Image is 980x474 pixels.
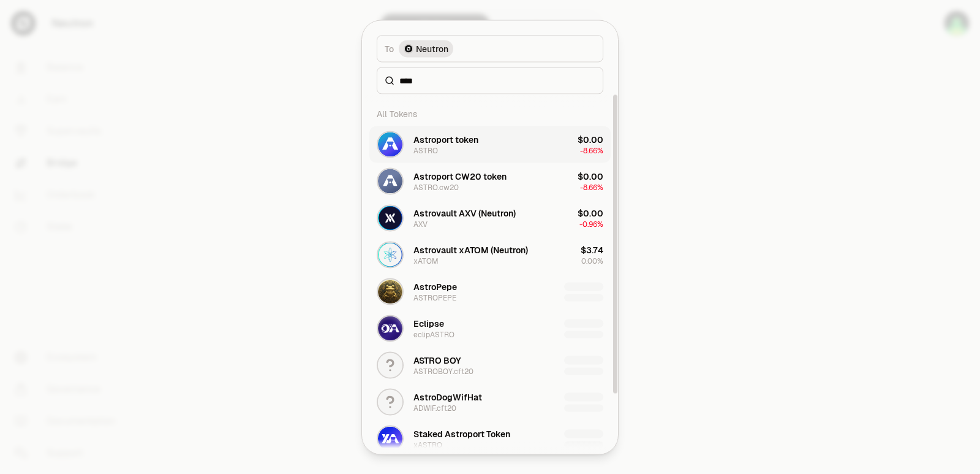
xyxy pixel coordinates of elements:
img: xATOM Logo [378,242,402,267]
span: 0.00% [581,256,603,266]
div: $0.00 [578,170,603,182]
button: AstroDogWifHatADWIF.cft20 [369,383,611,420]
img: Neutron Logo [405,45,412,52]
div: AXV [413,219,428,229]
div: xATOM [413,256,439,266]
div: AstroPepe [413,280,457,292]
div: AstroDogWifHat [413,391,482,403]
div: $0.00 [578,133,603,145]
button: ASTROPEPE LogoAstroPepeASTROPEPE [369,273,611,310]
div: ASTRO [413,145,438,155]
button: xASTRO LogoStaked Astroport TokenxASTRO [369,420,611,457]
div: xASTRO [413,440,442,449]
img: eclipASTRO Logo [378,316,402,340]
span: -8.66% [580,182,603,192]
div: ASTROBOY.cft20 [413,366,473,376]
div: Staked Astroport Token [413,427,510,440]
div: $3.74 [581,243,603,256]
div: $0.00 [578,207,603,219]
div: ASTRO.cw20 [413,182,459,192]
button: AXV LogoAstrovault AXV (Neutron)AXV$0.00-0.96% [369,199,611,236]
img: AXV Logo [378,205,402,230]
span: To [385,42,394,55]
button: eclipASTRO LogoEclipseeclipASTRO [369,310,611,346]
div: Astroport token [413,133,478,145]
button: xATOM LogoAstrovault xATOM (Neutron)xATOM$3.740.00% [369,236,611,273]
div: All Tokens [369,101,611,126]
div: Astrovault AXV (Neutron) [413,207,516,219]
button: ASTRO BOYASTROBOY.cft20 [369,346,611,383]
button: ASTRO LogoAstroport tokenASTRO$0.00-8.66% [369,126,611,162]
div: Astrovault xATOM (Neutron) [413,243,528,256]
div: ADWIF.cft20 [413,403,456,413]
button: ASTRO.cw20 LogoAstroport CW20 tokenASTRO.cw20$0.00-8.66% [369,162,611,199]
div: Eclipse [413,317,444,329]
span: Neutron [416,42,448,55]
div: Astroport CW20 token [413,170,507,182]
img: ASTRO.cw20 Logo [378,169,402,193]
div: ASTROPEPE [413,292,456,302]
button: ToNeutron LogoNeutron [377,35,603,62]
span: -0.96% [579,219,603,229]
img: ASTROPEPE Logo [378,279,402,304]
img: ASTRO Logo [378,132,402,156]
span: -8.66% [580,145,603,155]
div: eclipASTRO [413,329,454,339]
img: xASTRO Logo [378,426,402,451]
div: ASTRO BOY [413,354,461,366]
